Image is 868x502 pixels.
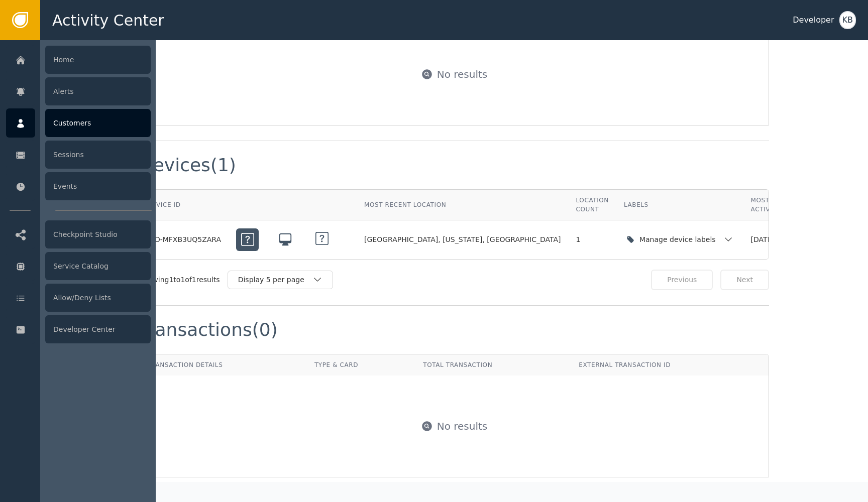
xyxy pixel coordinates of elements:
[147,234,221,245] div: DID-MFXB3UQ5ZARA
[6,108,151,138] a: Customers
[6,172,151,201] a: Events
[139,275,220,285] div: Showing 1 to 1 of 1 results
[307,354,415,375] th: Type & Card
[751,234,826,245] div: [DATE] 06:29 PM PDT
[6,315,151,344] a: Developer Center
[616,190,743,220] th: Labels
[45,141,151,169] div: Sessions
[139,321,278,339] div: Transactions (0)
[45,315,151,343] div: Developer Center
[45,172,151,200] div: Events
[6,77,151,106] a: Alerts
[6,45,151,74] a: Home
[357,190,568,220] th: Most Recent Location
[45,46,151,74] div: Home
[238,275,312,285] div: Display 5 per page
[437,67,488,82] div: No results
[228,271,333,289] button: Display 5 per page
[6,140,151,169] a: Sessions
[45,77,151,105] div: Alerts
[839,11,856,29] button: KB
[45,284,151,312] div: Allow/Deny Lists
[139,156,236,174] div: Devices (1)
[45,109,151,137] div: Customers
[415,354,571,375] th: Total Transaction
[45,252,151,280] div: Service Catalog
[45,220,151,248] div: Checkpoint Studio
[793,14,834,26] div: Developer
[140,354,307,375] th: Transaction Details
[639,234,718,245] div: Manage device labels
[364,234,561,245] span: [GEOGRAPHIC_DATA], [US_STATE], [GEOGRAPHIC_DATA]
[140,190,229,220] th: Device ID
[576,234,609,245] div: 1
[6,283,151,312] a: Allow/Deny Lists
[6,252,151,281] a: Service Catalog
[624,229,736,250] button: Manage device labels
[569,190,616,220] th: Location Count
[6,220,151,249] a: Checkpoint Studio
[437,419,488,434] div: No results
[52,9,164,32] span: Activity Center
[743,190,833,220] th: Most Recent Activity
[571,354,769,375] th: External Transaction ID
